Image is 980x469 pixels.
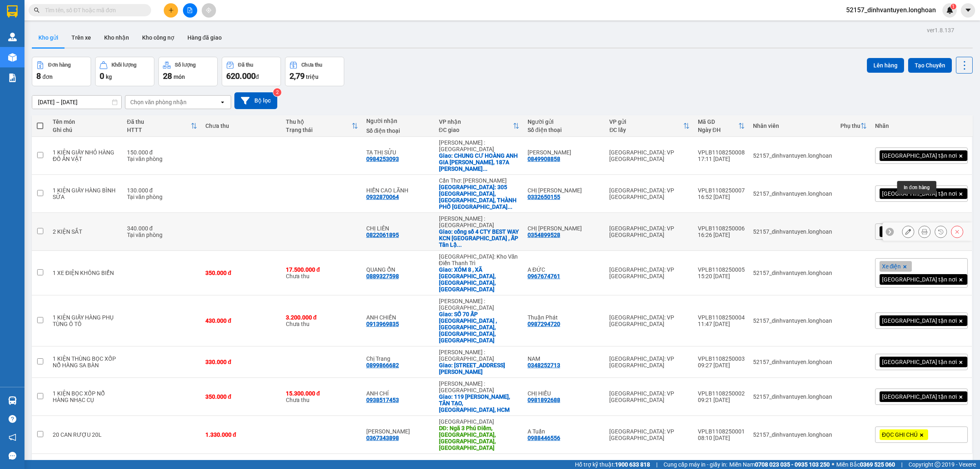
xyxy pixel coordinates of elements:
[366,266,431,273] div: QUANG ỔN
[605,115,693,137] th: Toggle SortBy
[609,314,689,327] div: [GEOGRAPHIC_DATA]: VP [GEOGRAPHIC_DATA]
[698,225,745,232] div: VPLB1108250006
[528,435,560,441] div: 0988446556
[753,270,832,276] div: 52157_dinhvantuyen.longhoan
[130,98,187,106] div: Chọn văn phòng nhận
[615,461,650,468] strong: 1900 633 818
[34,7,40,13] span: search
[58,4,165,15] strong: PHIẾU DÁN LÊN HÀNG
[882,358,957,366] span: [GEOGRAPHIC_DATA] tận nơi
[127,118,191,125] div: Đã thu
[45,6,141,15] input: Tìm tên, số ĐT hoặc mã đơn
[882,276,957,283] span: [GEOGRAPHIC_DATA] tận nơi
[8,396,17,405] img: warehouse-icon
[439,349,519,362] div: [PERSON_NAME] : [GEOGRAPHIC_DATA]
[753,393,832,400] div: 52157_dinhvantuyen.longhoan
[867,58,904,73] button: Lên hàng
[882,317,957,324] span: [GEOGRAPHIC_DATA] tận nơi
[698,435,745,441] div: 08:10 [DATE]
[226,71,256,81] span: 620.000
[366,225,431,232] div: CHỊ LIÊN
[206,7,212,13] span: aim
[609,355,689,368] div: [GEOGRAPHIC_DATA]: VP [GEOGRAPHIC_DATA]
[366,118,431,124] div: Người nhận
[123,115,201,137] th: Toggle SortBy
[528,225,601,232] div: CHỊ QUYÊN
[53,270,119,276] div: 1 XE ĐIỆN KHÔNG BIỂN
[609,225,689,238] div: [GEOGRAPHIC_DATA]: VP [GEOGRAPHIC_DATA]
[9,452,16,460] span: message
[528,266,601,273] div: A ĐỨC
[7,5,18,18] img: logo-vxr
[98,28,136,47] button: Kho nhận
[205,270,278,276] div: 350.000 đ
[286,266,358,273] div: 17.500.000 đ
[439,177,519,184] div: Cần Thơ: [PERSON_NAME]
[53,228,119,235] div: 2 KIỆN SẮT
[753,359,832,365] div: 52157_dinhvantuyen.longhoan
[366,321,399,327] div: 0913969835
[528,321,560,327] div: 0987294720
[366,435,399,441] div: 0367343898
[205,123,278,129] div: Chưa thu
[439,362,519,375] div: Giao: 21 LÊ QUÝ ĐÔN, PHƯỜNG 6, QUẬN 3, HCM
[435,115,523,137] th: Toggle SortBy
[168,7,174,13] span: plus
[698,156,745,162] div: 17:11 [DATE]
[366,314,431,321] div: ANH CHIẾN
[882,228,957,235] span: [GEOGRAPHIC_DATA] tận nơi
[301,62,322,68] div: Chưa thu
[163,71,172,81] span: 28
[175,62,196,68] div: Số lượng
[528,187,601,194] div: CHỊ CHUNG
[187,7,193,13] span: file-add
[282,115,362,137] th: Toggle SortBy
[964,7,972,14] span: caret-down
[366,390,431,397] div: ANH CHÍ
[753,152,832,159] div: 52157_dinhvantuyen.longhoan
[286,390,358,397] div: 15.300.000 đ
[951,4,956,9] sup: 1
[698,194,745,200] div: 16:52 [DATE]
[902,226,914,238] div: Sửa đơn hàng
[256,74,259,80] span: đ
[32,96,121,109] input: Select a date range.
[952,4,955,9] span: 1
[439,228,519,248] div: Giao: cổng số 4 CTY BEST WAY KCN LONG GIANG , ẤP Tân Lập 1, huyện Tân Phước, tỉnh Tiền Giang
[528,397,560,403] div: 0981892688
[42,74,53,80] span: đơn
[729,460,830,469] span: Miền Nam
[528,362,560,368] div: 0348252713
[36,71,41,81] span: 8
[698,390,745,397] div: VPLB1108250002
[528,355,601,362] div: NAM
[127,225,197,232] div: 340.000 đ
[698,187,745,194] div: VPLB1108250007
[609,118,683,125] div: VP gửi
[836,460,895,469] span: Miền Bắc
[528,314,601,321] div: Thuận Phát
[95,57,154,86] button: Khối lượng0kg
[439,393,519,413] div: Giao: 119 HỒ VĂN LONG, TÂN TẠO, BÌNH TÂN, HCM
[53,118,119,125] div: Tên món
[48,62,71,68] div: Đơn hàng
[439,184,519,210] div: Giao: 305 ĐIỆN BIÊN PHỦ, MỸ PHÚ, THÀNH PHỐ CAO LÃNH, ĐỒNG THÁP
[285,57,344,86] button: Chưa thu2,79 triệu
[9,415,16,423] span: question-circle
[664,460,727,469] span: Cung cấp máy in - giấy in:
[439,311,519,344] div: Giao: SỐ 70 ẤP TÂN LẬP ,AN ĐIỀN, BẾN CÁT, BÌNH DƯƠNG
[457,241,462,248] span: ...
[127,156,197,162] div: Tại văn phòng
[8,53,17,62] img: warehouse-icon
[882,431,918,438] span: ĐỌC GHI CHÚ
[528,390,601,397] div: CHỊ HIẾU
[366,156,399,162] div: 0984253093
[183,3,197,18] button: file-add
[439,380,519,393] div: [PERSON_NAME] : [GEOGRAPHIC_DATA]
[127,127,191,133] div: HTTT
[366,127,431,134] div: Số điện thoại
[528,194,560,200] div: 0332650155
[882,393,957,400] span: [GEOGRAPHIC_DATA] tận nơi
[222,57,281,86] button: Đã thu620.000đ
[609,390,689,403] div: [GEOGRAPHIC_DATA]: VP [GEOGRAPHIC_DATA]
